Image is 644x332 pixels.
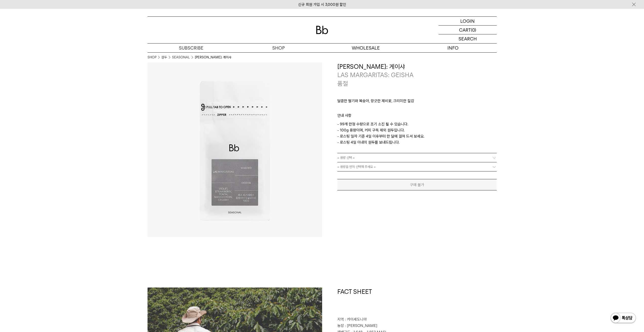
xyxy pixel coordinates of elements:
p: 품절 [337,79,348,88]
a: SUBSCRIBE [148,43,235,52]
p: 달콤한 딸기와 복숭아, 향긋한 제비꽃, 크리미한 질감 [337,98,497,106]
p: SEARCH [459,34,477,43]
img: 로고 [316,26,328,34]
a: 원두 [161,55,167,60]
p: 안내 사항 [337,113,497,121]
p: LOGIN [460,17,475,25]
span: = 용량을 먼저 선택해 주세요 = [337,162,376,171]
a: CART (0) [439,26,497,34]
p: WHOLESALE [322,43,409,52]
button: 구매 불가 [337,179,497,190]
p: ㅤ [337,106,497,113]
a: SEASONAL [172,55,190,60]
p: INFO [409,43,497,52]
a: SHOP [235,43,322,52]
span: : 카이세도니아 [345,317,367,322]
a: 신규 회원 가입 시 3,000원 할인 [298,2,346,7]
span: = 용량 선택 = [337,153,355,162]
h3: [PERSON_NAME]: 게이샤 [337,62,497,71]
p: (0) [471,26,476,34]
img: 카카오톡 채널 1:1 채팅 버튼 [610,312,636,324]
h1: FACT SHEET [337,287,497,316]
p: LAS MARGARITAS: GEISHA [337,71,497,79]
p: CART [459,26,471,34]
a: LOGIN [439,17,497,26]
span: 농장 [337,323,344,328]
img: 라스 마가리타스: 게이샤 [148,62,322,237]
a: SHOP [148,55,156,60]
li: [PERSON_NAME]: 게이샤 [195,55,231,60]
span: 지역 [337,317,344,322]
p: - 99개 한정 수량으로 조기 소진 될 수 있습니다. - 100g 용량이며, 커피 구독 제외 원두입니다. - 로스팅 일자 기준 4일 이후부터 한 달에 걸쳐 드셔 보세요. - ... [337,121,497,145]
span: : [PERSON_NAME] [345,323,377,328]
